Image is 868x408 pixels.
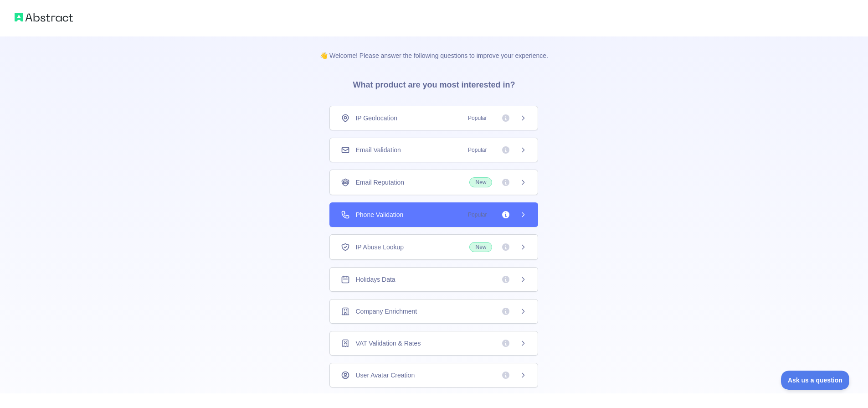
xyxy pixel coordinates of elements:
p: 👋 Welcome! Please answer the following questions to improve your experience. [305,36,563,60]
span: New [469,177,492,187]
span: Holidays Data [355,275,395,284]
span: Popular [462,145,492,155]
span: Popular [462,210,492,219]
h3: What product are you most interested in? [338,60,529,106]
span: Email Validation [355,145,401,155]
span: New [469,242,492,252]
span: Email Reputation [355,178,404,187]
span: User Avatar Creation [355,371,415,380]
span: Company Enrichment [355,307,417,316]
span: IP Abuse Lookup [355,243,404,252]
img: Abstract logo [15,11,73,24]
iframe: Toggle Customer Support [781,371,850,390]
span: VAT Validation & Rates [355,339,421,348]
span: Phone Validation [355,210,403,219]
span: IP Geolocation [355,114,397,123]
span: Popular [462,114,492,123]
